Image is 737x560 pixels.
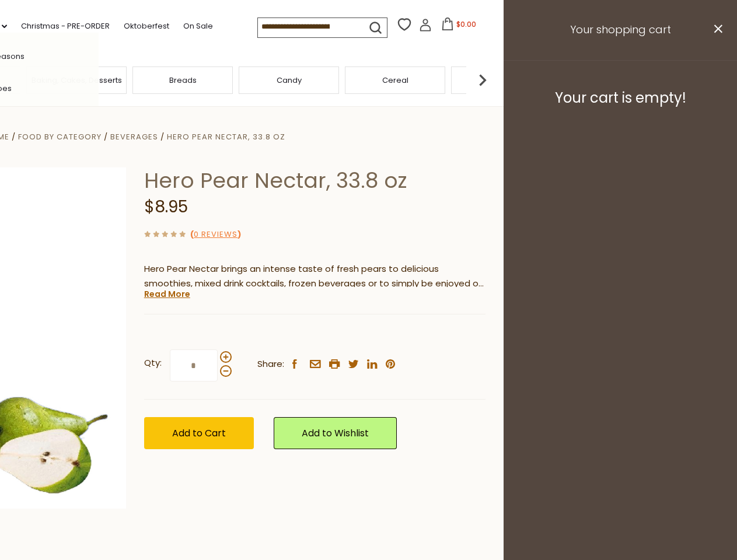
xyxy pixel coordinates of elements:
[167,131,285,142] a: Hero Pear Nectar, 33.8 oz
[277,76,302,85] a: Candy
[382,76,408,85] a: Cereal
[144,195,188,218] span: $8.95
[144,167,485,194] h1: Hero Pear Nectar, 33.8 oz
[172,426,226,440] span: Add to Cart
[21,20,110,33] a: Christmas - PRE-ORDER
[434,17,484,35] button: $0.00
[170,349,218,381] input: Qty:
[144,356,162,370] strong: Qty:
[144,417,254,449] button: Add to Cart
[194,229,237,241] a: 0 Reviews
[190,229,241,240] span: ( )
[257,357,284,372] span: Share:
[144,288,190,300] a: Read More
[274,417,397,449] a: Add to Wishlist
[183,20,213,33] a: On Sale
[456,19,476,29] span: $0.00
[110,131,158,142] a: Beverages
[18,131,102,142] a: Food By Category
[169,76,197,85] a: Breads
[144,262,485,291] p: Hero Pear Nectar brings an intense taste of fresh pears to delicious smoothies, mixed drink cockt...
[518,89,722,107] h3: Your cart is empty!
[124,20,169,33] a: Oktoberfest
[471,68,494,92] img: next arrow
